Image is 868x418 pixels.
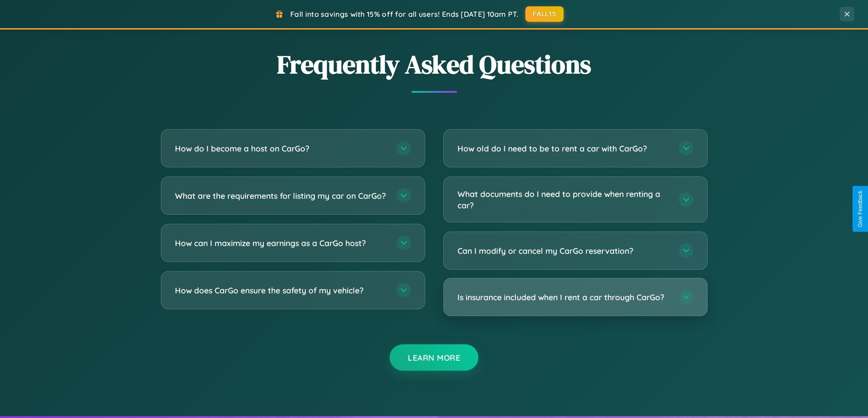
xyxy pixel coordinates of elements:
h3: Can I modify or cancel my CarGo reservation? [457,245,670,257]
h3: What are the requirements for listing my car on CarGo? [175,190,387,201]
h3: What documents do I need to provide when renting a car? [457,188,670,211]
span: Fall into savings with 15% off for all users! Ends [DATE] 10am PT. [290,10,519,19]
h3: How do I become a host on CarGo? [175,143,387,154]
h3: Is insurance included when I rent a car through CarGo? [457,292,670,303]
h3: How can I maximize my earnings as a CarGo host? [175,237,387,249]
button: Learn More [390,344,478,371]
div: Give Feedback [857,191,863,227]
h3: How old do I need to be to rent a car with CarGo? [457,143,670,154]
button: FALL15 [525,6,564,22]
h2: Frequently Asked Questions [161,47,708,82]
h3: How does CarGo ensure the safety of my vehicle? [175,285,387,296]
